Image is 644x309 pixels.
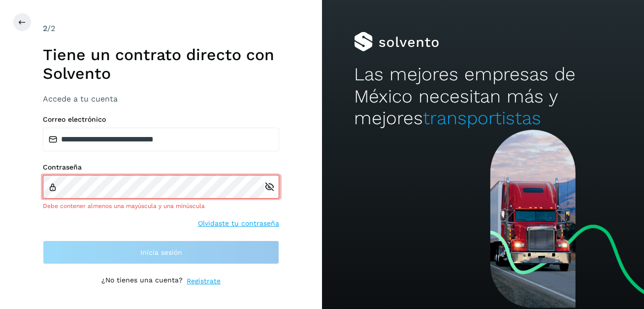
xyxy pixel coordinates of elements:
[101,276,183,286] p: ¿No tienes una cuenta?
[43,115,279,124] label: Correo electrónico
[43,45,279,83] h1: Tiene un contrato directo con Solvento
[43,202,279,210] div: Debe contener almenos una mayúscula y una minúscula
[423,107,541,129] span: transportistas
[43,163,279,172] label: Contraseña
[140,249,182,256] span: Inicia sesión
[187,276,221,286] a: Regístrate
[43,24,47,33] span: 2
[43,94,279,103] h3: Accede a tu cuenta
[43,240,279,264] button: Inicia sesión
[198,218,279,229] a: Olvidaste tu contraseña
[354,64,612,129] h2: Las mejores empresas de México necesitan más y mejores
